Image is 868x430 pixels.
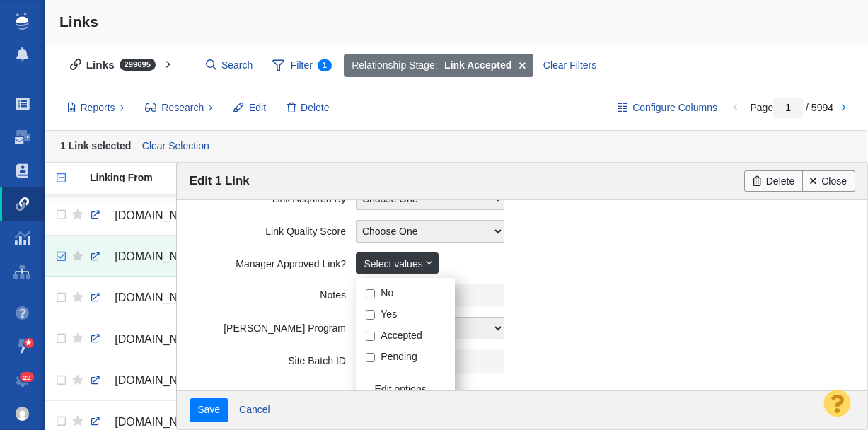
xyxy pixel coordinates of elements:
a: [DOMAIN_NAME][URL] [90,327,219,351]
span: 22 [20,372,35,383]
strong: 1 Link selected [60,139,131,151]
span: [DOMAIN_NAME][URL] [115,374,234,386]
a: Edit options... [356,378,465,399]
input: Search [200,53,260,78]
span: [DOMAIN_NAME][URL] [115,291,234,303]
span: Relationship Stage: [352,58,437,73]
a: [DOMAIN_NAME][URL] [90,204,219,228]
div: Clear Filters [535,54,604,78]
label: Link Quality Score [190,220,356,238]
button: Research [137,96,221,120]
a: [DOMAIN_NAME][URL] [90,286,219,310]
label: Notes [190,284,356,301]
a: Select values [356,252,439,274]
a: Delete [744,170,802,192]
div: Linking From [90,173,230,182]
span: [DOMAIN_NAME][URL] [115,209,234,221]
span: 1 [318,59,332,71]
a: [DOMAIN_NAME][URL] [90,368,219,393]
button: Reports [59,96,132,120]
label: No [381,286,393,299]
a: Cancel [231,400,279,421]
span: [DOMAIN_NAME][URL] [115,250,234,262]
button: Edit [226,96,274,120]
span: Delete [301,100,329,115]
label: Accepted [381,329,422,342]
input: Save [190,398,228,422]
span: Edit [249,100,266,115]
a: Clear Selection [139,136,212,157]
label: Manager Approved Link? [190,252,356,270]
span: Filter [265,52,340,79]
span: Reports [81,100,115,115]
a: Linking From [90,173,230,185]
span: Links [59,13,98,30]
label: Site Batch ID [190,349,356,367]
span: Research [161,100,204,115]
label: Pending [381,350,417,363]
strong: Link Accepted [444,58,511,73]
img: 4d4450a2c5952a6e56f006464818e682 [16,407,30,421]
label: Yes [381,308,397,320]
img: buzzstream_logo_iconsimple.png [16,13,28,30]
span: Page / 5994 [750,102,833,113]
span: Edit 1 Link [190,174,250,187]
button: Delete [279,96,337,120]
span: [DOMAIN_NAME][URL] [115,416,234,428]
a: Close [802,170,855,192]
span: [DOMAIN_NAME][URL] [115,333,234,345]
label: [PERSON_NAME] Program [190,317,356,335]
span: Configure Columns [632,100,717,115]
a: [DOMAIN_NAME][URL] [90,245,219,269]
button: Configure Columns [610,96,726,120]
